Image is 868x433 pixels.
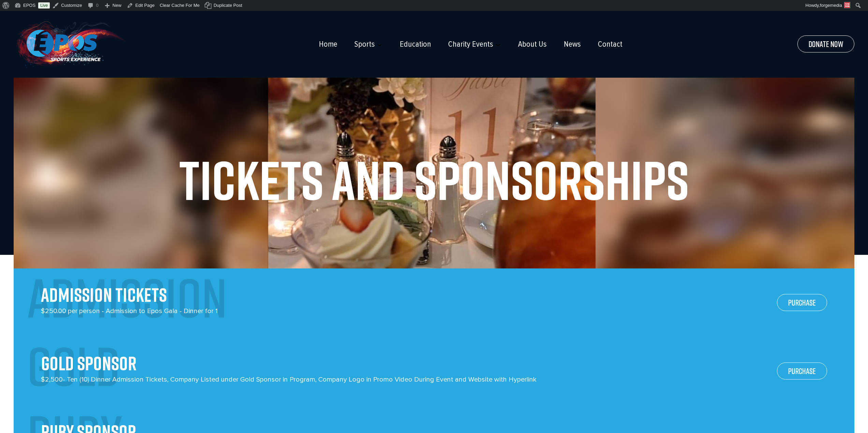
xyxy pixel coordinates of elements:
a: PURCHASE [777,294,827,311]
a: Sports [354,40,375,49]
a: Home [319,40,337,49]
h2: Admission Tickets [41,268,218,305]
a: Education [400,40,431,49]
a: PURCHASE [777,362,827,380]
a: Live [38,2,50,9]
h2: GOLD SPONSOR [41,337,536,373]
a: News [564,40,581,49]
a: About Us [518,40,547,49]
h1: Tickets and Sponsorships [27,153,841,207]
a: Charity Events [448,40,493,49]
a: Contact [598,40,622,49]
span: forgemedia [820,3,842,8]
a: Donate Now [797,35,854,52]
p: $250.00 per person - Admission to Epos Gala - Dinner for 1 [41,306,218,337]
p: $2,500- Ten (10) Dinner Admission Tickets, Company Listed under Gold Sponsor in Program, Company ... [41,374,536,405]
